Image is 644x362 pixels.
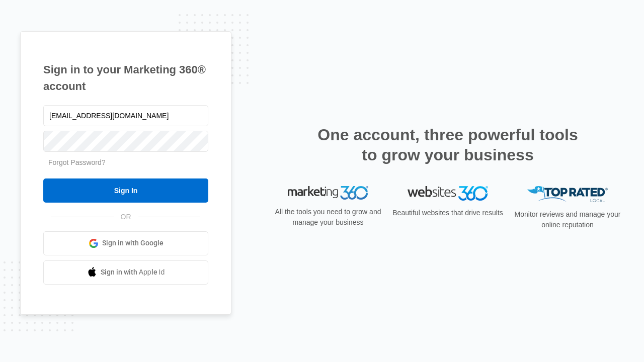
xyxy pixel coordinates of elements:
[43,61,208,95] h1: Sign in to your Marketing 360® account
[102,238,164,248] span: Sign in with Google
[48,158,106,166] a: Forgot Password?
[101,267,165,278] span: Sign in with Apple Id
[43,105,208,126] input: Email
[114,212,138,222] span: OR
[43,260,208,285] a: Sign in with Apple Id
[288,186,368,200] img: Marketing 360
[511,209,624,230] p: Monitor reviews and manage your online reputation
[408,186,488,201] img: Websites 360
[527,186,608,203] img: Top Rated Local
[391,208,504,218] p: Beautiful websites that drive results
[43,178,208,203] input: Sign In
[314,125,581,165] h2: One account, three powerful tools to grow your business
[43,231,208,255] a: Sign in with Google
[272,207,384,228] p: All the tools you need to grow and manage your business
